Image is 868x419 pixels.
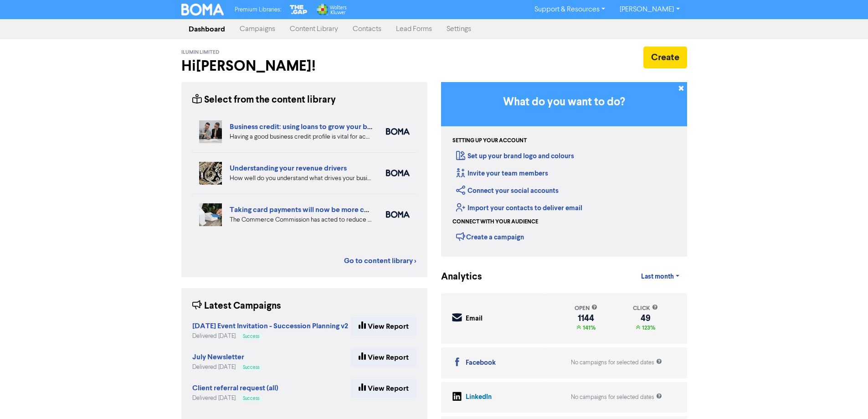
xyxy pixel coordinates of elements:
div: Latest Campaigns [192,299,281,313]
div: LinkedIn [466,392,492,403]
a: Last month [634,268,687,286]
a: Business credit: using loans to grow your business [230,122,391,131]
div: Select from the content library [192,93,336,107]
a: Support & Resources [527,2,612,17]
a: View Report [351,348,416,367]
span: ilumin Limited [181,49,219,56]
img: boma [386,211,410,218]
a: Client referral request (all) [192,385,278,392]
div: Facebook [466,358,496,368]
div: Delivered [DATE] [192,332,348,341]
span: Last month [641,273,674,281]
strong: July Newsletter [192,352,244,362]
a: [DATE] Event Invitation - Succession Planning v2 [192,323,348,330]
h3: What do you want to do? [455,96,673,109]
a: Taking card payments will now be more cost effective [230,205,406,214]
a: Content Library [282,20,345,38]
a: Campaigns [232,20,282,38]
a: Settings [439,20,478,38]
a: View Report [351,379,416,398]
a: Connect your social accounts [456,186,559,195]
img: boma [386,128,410,135]
a: July Newsletter [192,354,244,361]
div: Create a campaign [456,230,524,243]
div: Connect with your audience [452,218,538,226]
div: 49 [633,315,658,322]
img: Wolters Kluwer [316,4,347,16]
a: Lead Forms [389,20,439,38]
div: Email [466,314,483,324]
div: 1144 [575,315,597,322]
span: Success [243,365,259,370]
div: No campaigns for selected dates [571,358,662,367]
div: click [633,304,658,313]
a: Understanding your revenue drivers [230,164,347,173]
a: Go to content library > [344,255,416,266]
iframe: Chat Widget [754,321,868,419]
a: Import your contacts to deliver email [456,204,582,212]
strong: Client referral request (all) [192,383,278,393]
span: 123% [640,324,655,331]
a: Contacts [345,20,389,38]
a: Dashboard [181,20,232,38]
a: [PERSON_NAME] [612,2,687,17]
img: BOMA Logo [181,4,224,16]
div: The Commerce Commission has acted to reduce the cost of interchange fees on Visa and Mastercard p... [230,215,372,225]
span: Premium Libraries: [235,7,281,13]
a: Invite your team members [456,169,548,178]
img: boma_accounting [386,170,410,176]
span: Success [243,334,259,339]
span: 141% [581,324,596,331]
div: Getting Started in BOMA [441,82,687,257]
img: The Gap [288,4,308,16]
strong: [DATE] Event Invitation - Succession Planning v2 [192,321,348,331]
div: How well do you understand what drives your business revenue? We can help you review your numbers... [230,174,372,183]
h2: Hi [PERSON_NAME] ! [181,57,427,75]
div: No campaigns for selected dates [571,393,662,402]
a: Set up your brand logo and colours [456,152,574,160]
span: Success [243,396,259,401]
div: open [575,304,597,313]
a: View Report [351,317,416,336]
div: Analytics [441,270,471,284]
div: Setting up your account [452,137,527,145]
button: Create [643,47,687,68]
div: Having a good business credit profile is vital for accessing routes to funding. We look at six di... [230,132,372,142]
div: Delivered [DATE] [192,394,278,403]
div: Delivered [DATE] [192,363,263,372]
